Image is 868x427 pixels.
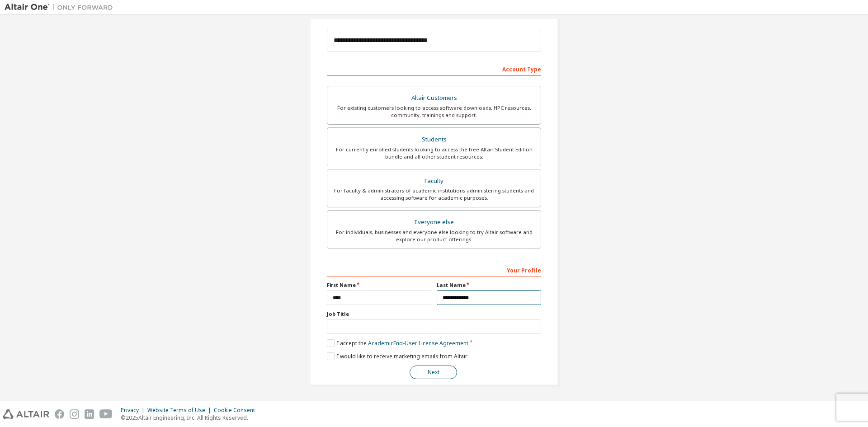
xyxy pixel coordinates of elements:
[333,92,535,104] div: Altair Customers
[70,409,79,419] img: instagram.svg
[327,310,541,318] label: Job Title
[333,229,535,243] div: For individuals, businesses and everyone else looking to try Altair software and explore our prod...
[437,282,541,289] label: Last Name
[327,61,541,76] div: Account Type
[85,409,94,419] img: linkedin.svg
[147,407,214,414] div: Website Terms of Use
[333,216,535,229] div: Everyone else
[327,282,431,289] label: First Name
[368,339,468,347] a: Academic End-User License Agreement
[121,414,260,422] p: © 2025 Altair Engineering, Inc. All Rights Reserved.
[214,407,260,414] div: Cookie Consent
[333,133,535,146] div: Students
[333,104,535,119] div: For existing customers looking to access software downloads, HPC resources, community, trainings ...
[333,175,535,188] div: Faculty
[327,339,468,347] label: I accept the
[121,407,147,414] div: Privacy
[55,409,64,419] img: facebook.svg
[327,263,541,277] div: Your Profile
[333,187,535,202] div: For faculty & administrators of academic institutions administering students and accessing softwa...
[99,409,113,419] img: youtube.svg
[410,366,457,379] button: Next
[327,352,467,360] label: I would like to receive marketing emails from Altair
[3,409,49,419] img: altair_logo.svg
[333,146,535,160] div: For currently enrolled students looking to access the free Altair Student Edition bundle and all ...
[5,3,118,12] img: Altair One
